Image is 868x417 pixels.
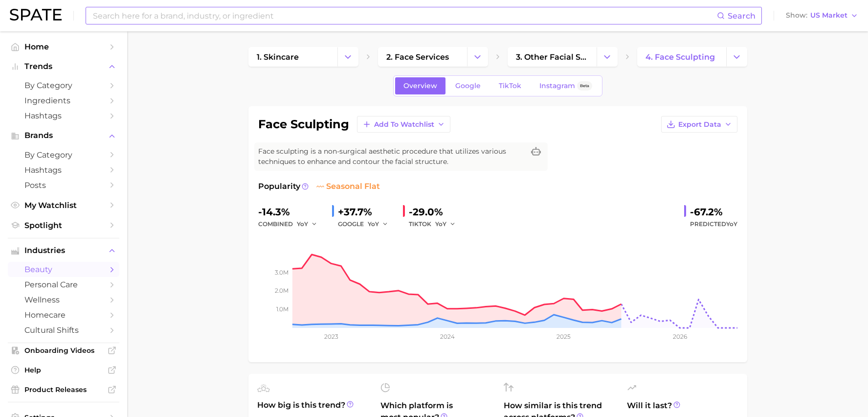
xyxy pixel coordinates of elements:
[24,111,103,120] span: Hashtags
[24,165,103,175] span: Hashtags
[368,220,379,228] span: YoY
[297,218,318,230] button: YoY
[8,218,119,233] a: Spotlight
[258,118,349,130] h1: face sculpting
[248,47,337,67] a: 1. skincare
[8,382,119,397] a: Product Releases
[645,52,715,62] span: 4. face sculpting
[435,220,446,228] span: YoY
[8,323,119,338] a: cultural shifts
[92,7,717,24] input: Search here for a brand, industry, or ingredient
[810,13,847,18] span: US Market
[556,333,571,340] tspan: 2025
[24,42,103,51] span: Home
[8,277,119,292] a: personal care
[338,204,395,220] div: +37.7%
[8,198,119,213] a: My Watchlist
[24,385,103,394] span: Product Releases
[516,52,588,62] span: 3. other facial services
[490,77,530,94] a: TikTok
[24,366,103,374] span: Help
[324,333,338,340] tspan: 2023
[580,82,589,90] span: Beta
[24,346,103,355] span: Onboarding Videos
[338,218,395,230] div: GOOGLE
[447,77,489,94] a: Google
[24,81,103,90] span: by Category
[661,116,737,133] button: Export Data
[467,47,488,67] button: Change Category
[690,204,737,220] div: -67.2%
[8,78,119,93] a: by Category
[8,39,119,54] a: Home
[409,204,463,220] div: -29.0%
[8,292,119,307] a: wellness
[8,178,119,193] a: Posts
[24,150,103,160] span: by Category
[24,62,103,71] span: Trends
[24,325,103,335] span: cultural shifts
[368,218,389,230] button: YoY
[531,77,601,94] a: InstagramBeta
[24,246,103,255] span: Industries
[24,295,103,304] span: wellness
[597,47,618,67] button: Change Category
[258,146,524,167] span: Face sculpting is a non-surgical aesthetic procedure that utilizes various techniques to enhance ...
[24,265,103,274] span: beauty
[435,218,456,230] button: YoY
[440,333,454,340] tspan: 2024
[24,181,103,190] span: Posts
[8,243,119,258] button: Industries
[409,218,463,230] div: TIKTOK
[690,218,737,230] span: Predicted
[24,280,103,289] span: personal care
[455,82,481,90] span: Google
[637,47,726,67] a: 4. face sculpting
[678,120,721,129] span: Export Data
[258,181,300,192] span: Popularity
[297,220,308,228] span: YoY
[8,59,119,74] button: Trends
[8,93,119,108] a: Ingredients
[24,96,103,105] span: Ingredients
[728,11,756,21] span: Search
[8,108,119,123] a: Hashtags
[10,9,62,21] img: SPATE
[539,82,575,90] span: Instagram
[258,218,324,230] div: combined
[386,52,449,62] span: 2. face services
[24,131,103,140] span: Brands
[8,162,119,178] a: Hashtags
[499,82,521,90] span: TikTok
[378,47,467,67] a: 2. face services
[672,333,687,340] tspan: 2026
[8,128,119,143] button: Brands
[8,147,119,162] a: by Category
[357,116,450,133] button: Add to Watchlist
[783,9,861,22] button: ShowUS Market
[8,307,119,323] a: homecare
[257,52,299,62] span: 1. skincare
[24,310,103,320] span: homecare
[786,13,807,18] span: Show
[337,47,358,67] button: Change Category
[316,181,380,192] span: seasonal flat
[24,201,103,210] span: My Watchlist
[258,204,324,220] div: -14.3%
[8,262,119,277] a: beauty
[316,183,324,190] img: seasonal flat
[726,220,737,228] span: YoY
[726,47,747,67] button: Change Category
[374,120,434,129] span: Add to Watchlist
[508,47,597,67] a: 3. other facial services
[24,221,103,230] span: Spotlight
[8,363,119,377] a: Help
[8,343,119,358] a: Onboarding Videos
[403,82,437,90] span: Overview
[395,77,445,94] a: Overview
